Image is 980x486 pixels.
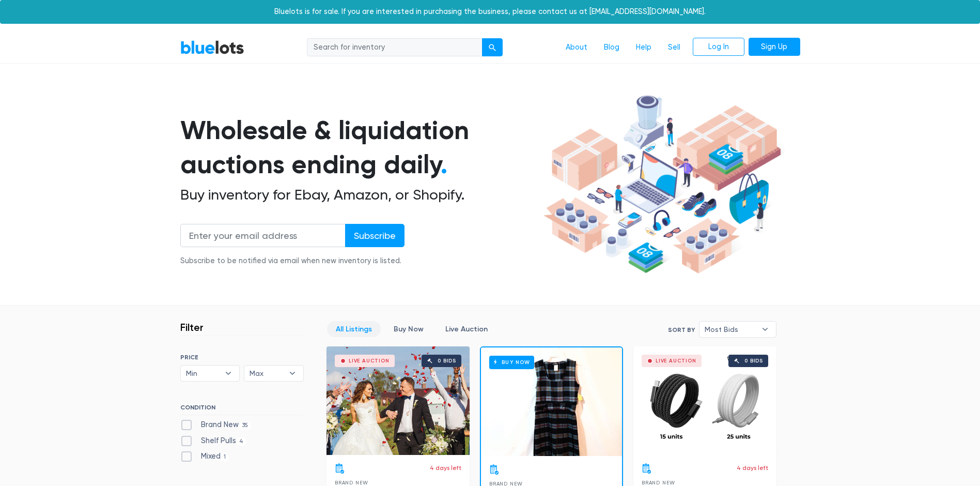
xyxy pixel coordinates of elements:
label: Mixed [180,451,229,462]
a: Sell [660,38,689,57]
p: 4 days left [737,463,768,473]
label: Sort By [668,325,695,335]
a: Live Auction [437,321,496,337]
div: 0 bids [744,358,763,363]
b: ▾ [754,322,776,337]
h2: Buy inventory for Ebay, Amazon, or Shopify. [180,186,540,204]
a: About [557,38,596,57]
a: BlueLots [180,40,244,55]
span: 1 [221,453,229,462]
input: Enter your email address [180,224,346,247]
span: Brand New [642,480,675,485]
div: Live Auction [349,358,390,363]
a: Buy Now [385,321,432,337]
h6: CONDITION [180,404,304,415]
a: Help [628,38,660,57]
span: 35 [239,421,252,430]
p: 4 days left [430,463,461,473]
b: ▾ [282,366,303,381]
span: 4 [236,437,247,446]
b: ▾ [217,366,239,381]
span: Most Bids [705,322,756,337]
a: Buy Now [481,347,622,456]
input: Subscribe [345,224,405,247]
h6: Buy Now [489,356,534,369]
span: Max [250,366,284,381]
span: . [441,149,447,180]
h6: PRICE [180,354,304,361]
a: Sign Up [749,38,800,56]
a: All Listings [327,321,381,337]
div: Subscribe to be notified via email when new inventory is listed. [180,255,405,267]
a: Live Auction 0 bids [326,346,470,455]
label: Shelf Pulls [180,435,247,447]
span: Min [186,366,220,381]
a: Log In [693,38,744,56]
label: Brand New [180,419,252,431]
div: 0 bids [438,358,456,363]
h3: Filter [180,321,204,333]
img: hero-ee84e7d0318cb26816c560f6b4441b76977f77a177738b4e94f68c95b2b83dbb.png [540,90,785,279]
input: Search for inventory [307,38,483,57]
div: Live Auction [656,358,696,363]
span: Brand New [335,480,368,485]
h1: Wholesale & liquidation auctions ending daily [180,113,540,182]
a: Blog [596,38,628,57]
a: Live Auction 0 bids [633,346,776,455]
